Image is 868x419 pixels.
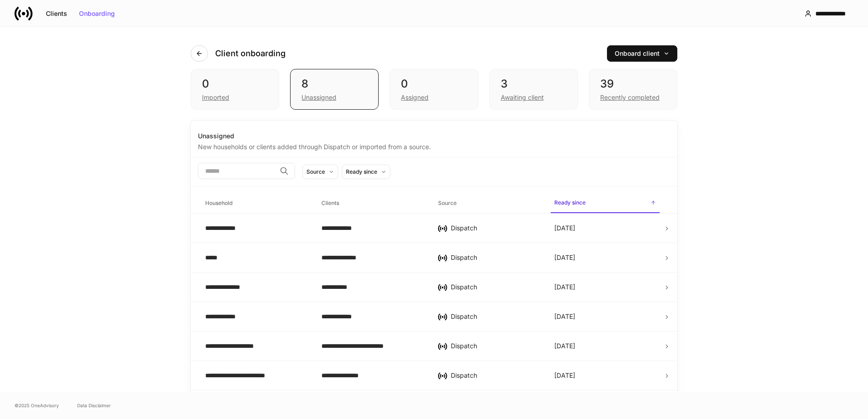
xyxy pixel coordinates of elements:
div: 0 [401,77,467,91]
p: [DATE] [554,312,575,321]
span: Source [434,194,543,213]
button: Onboarding [73,6,121,21]
h6: Source [438,199,457,207]
div: 8 [301,77,367,91]
div: Clients [46,10,67,17]
div: Dispatch [451,224,540,233]
h6: Household [205,199,232,207]
p: [DATE] [554,371,575,380]
div: New households or clients added through Dispatch or imported from a source. [198,141,670,151]
span: Clients [318,194,427,213]
div: Recently completed [600,93,660,102]
button: Source [302,165,338,179]
div: Dispatch [451,312,540,321]
h4: Client onboarding [215,48,286,59]
div: 0 [202,77,268,91]
div: Unassigned [198,132,670,141]
span: Household [202,194,311,213]
div: Awaiting client [501,93,544,102]
div: Dispatch [451,283,540,292]
span: Ready since [551,194,660,213]
button: Onboard client [607,45,677,62]
p: [DATE] [554,341,575,351]
h6: Clients [321,199,339,207]
div: 8Unassigned [290,69,379,110]
div: Ready since [346,167,377,176]
div: Dispatch [451,341,540,351]
div: 3 [501,77,567,91]
p: [DATE] [554,253,575,262]
div: 39 [600,77,666,91]
div: Imported [202,93,229,102]
button: Clients [40,6,73,21]
div: Dispatch [451,253,540,262]
div: Assigned [401,93,429,102]
div: Unassigned [301,93,336,102]
div: Onboarding [79,10,115,17]
div: 0Assigned [390,69,478,110]
div: 0Imported [191,69,279,110]
p: [DATE] [554,283,575,292]
p: [DATE] [554,224,575,233]
h6: Ready since [554,198,586,207]
a: Data Disclaimer [77,402,111,409]
div: 39Recently completed [589,69,677,110]
button: Ready since [342,165,390,179]
div: Source [306,167,325,176]
div: 3Awaiting client [489,69,578,110]
span: © 2025 OneAdvisory [15,402,59,409]
div: Dispatch [451,371,540,380]
div: Onboard client [615,50,670,57]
